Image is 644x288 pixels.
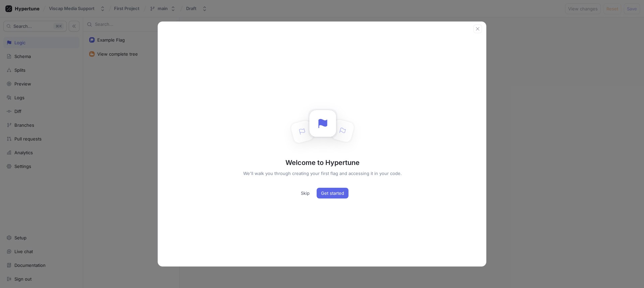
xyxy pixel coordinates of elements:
[317,188,348,198] button: Get started
[301,191,310,195] span: Skip
[285,158,360,168] p: Welcome to Hypertune
[321,191,344,195] span: Get started
[297,188,314,198] button: Skip
[243,170,402,177] p: We'll walk you through creating your first flag and accessing it in your code.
